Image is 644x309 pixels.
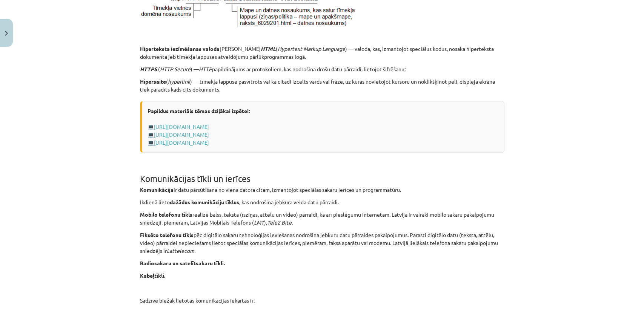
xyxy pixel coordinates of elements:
[140,231,504,255] p: pēc digitālo sakaru tehnoloģijas ieviešanas nodrošina jebkuru datu pārraides pakalpojumus. Parast...
[154,123,209,130] a: [URL][DOMAIN_NAME]
[281,219,292,226] em: Bite
[261,45,276,52] em: HTML
[154,139,209,146] a: [URL][DOMAIN_NAME]
[154,131,209,138] a: [URL][DOMAIN_NAME]
[148,107,250,114] strong: Papildus materiāls tēmas dziļākai izpētei:
[5,31,8,36] img: icon-close-lesson-0947bae3869378f0d4975bcd49f059093ad1ed9edebbc8119c70593378902aed.svg
[140,272,165,279] strong: Kabeļtīkli.
[140,65,504,73] p: ( ) — papildinājums ar protokoliem, kas nodrošina drošu datu pārraidi, lietojot šifrēšanu;
[140,211,504,226] p: realizē balss, teksta (īsziņas, attēlu un video) pārraidi, kā arī pieslēgumu internetam. Latvijā ...
[170,199,239,205] strong: dažādus komunikāciju tīklus
[140,45,220,52] strong: Hiperteksta iezīmēšanas valoda
[140,211,192,218] strong: Mobilo telefonu tīkls
[140,231,194,238] strong: Fiksēto telefonu tīkls
[140,260,225,266] strong: Radiosakaru un satelītsakaru tīkli.
[140,297,504,304] p: Sadzīvē biežāk lietotas komunikācijas iekārtas ir:
[267,219,280,226] em: Tele2
[140,186,504,194] p: ir datu pārsūtīšana no viena datora citam, izmantojot speciālas sakaru ierīces un programmatūru.
[254,219,264,226] em: LMT
[199,66,212,72] em: HTTP
[140,45,504,61] p: [PERSON_NAME] ( ) — valoda, kas, izmantojot speciālus kodus, nosaka hiperteksta dokumenta jeb tīm...
[140,78,504,93] p: ( ) — tīmekļa lappusē pasvītrots vai kā citādi izcelts vārds vai frāze, uz kuras novietojot kurso...
[168,78,190,85] em: hyperlink
[140,186,174,193] strong: Komunikācija
[167,247,194,254] em: Lattelecom
[140,101,504,153] div: 💻 💻 💻
[160,66,191,72] em: HTTP Secure
[140,160,504,184] h1: Komunikācijas tīkli un ierīces
[140,78,166,85] strong: Hipersaite
[140,198,504,206] p: Ikdienā lieto , kas nodrošina jebkura veida datu pārraidi.
[278,45,345,52] em: Hypertext Markup Language
[140,66,157,72] em: HTTPS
